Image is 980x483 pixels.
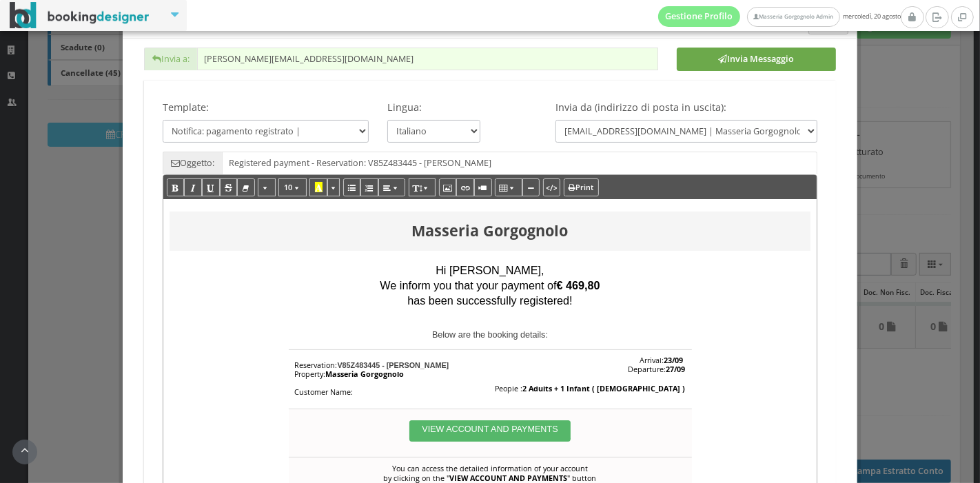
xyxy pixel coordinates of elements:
[677,48,836,71] button: Invia Messaggio
[523,383,686,393] span: 2 Adults + 1 Infant ( [DEMOGRAPHIC_DATA] )
[432,330,548,340] span: Below are the booking details:
[295,464,686,473] div: You can access the detailed information of your account
[422,424,558,434] span: VIEW ACCOUNT AND PAYMENTS
[409,420,570,442] a: VIEW ACCOUNT AND PAYMENTS
[555,101,817,113] h4: Invia da (indirizzo di posta in uscita):
[338,361,449,369] span: V85Z483445 - [PERSON_NAME]
[557,279,600,291] b: € 469,80
[747,7,839,27] a: Masseria Gorgognolo Admin
[326,369,405,379] span: Masseria Gorgognolo
[664,355,684,365] span: 23/09
[387,101,481,113] h4: Lingua:
[658,6,741,27] a: Gestione Profilo
[564,178,599,196] button: Print
[450,473,568,483] b: VIEW ACCOUNT AND PAYMENTS
[295,473,686,483] div: by clicking on the " " button
[295,387,354,397] span: Customer Name:
[658,6,901,27] span: mercoledì, 20 agosto
[163,101,368,113] h4: Template:
[380,279,600,291] span: We inform you that your payment of
[407,294,572,307] span: has been successfully registered!
[666,364,686,374] span: 27/09
[412,220,569,240] b: Masseria Gorgognolo
[10,2,150,29] img: BookingDesigner.com
[629,355,686,375] span: Arrival: Departure:
[436,264,544,276] span: Hi [PERSON_NAME],
[496,383,686,393] span: People :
